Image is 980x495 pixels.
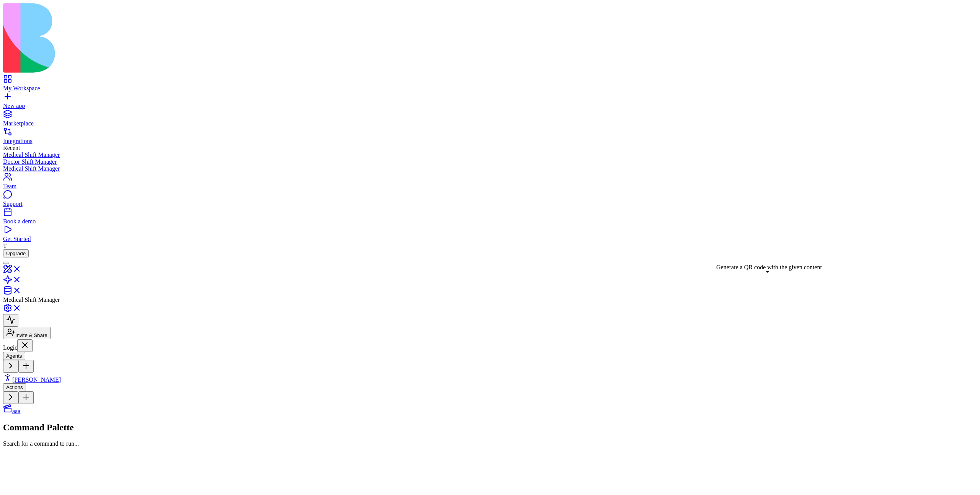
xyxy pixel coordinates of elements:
[3,120,977,127] div: Marketplace
[12,376,61,383] span: [PERSON_NAME]
[3,85,977,92] div: My Workspace
[3,422,977,433] h2: Command Palette
[3,218,977,225] div: Book a demo
[3,249,29,257] button: Upgrade
[3,236,977,243] div: Get Started
[3,113,977,127] a: Marketplace
[3,151,977,158] a: Medical Shift Manager
[3,131,977,145] a: Integrations
[3,96,977,109] a: New app
[6,353,22,359] span: Agents
[3,376,61,383] a: [PERSON_NAME]
[3,200,977,207] div: Support
[3,344,17,351] span: Logic
[3,176,977,190] a: Team
[3,296,60,303] span: Medical Shift Manager
[3,103,977,109] div: New app
[12,408,20,414] span: aaa
[3,194,977,207] a: Support
[3,3,311,73] img: logo
[3,158,977,165] a: Doctor Shift Manager
[3,440,977,447] p: Search for a command to run...
[3,250,29,256] a: Upgrade
[3,229,977,243] a: Get Started
[716,264,822,271] div: Generate a QR code with the given content
[3,211,977,225] a: Book a demo
[3,183,977,190] div: Team
[3,327,51,339] button: Invite & Share
[6,384,23,390] span: Actions
[3,145,20,151] span: Recent
[3,352,25,360] button: Agents
[3,165,977,172] a: Medical Shift Manager
[3,243,7,249] span: T
[3,408,20,414] a: aaa
[3,383,26,391] button: Actions
[3,78,977,92] a: My Workspace
[3,138,977,145] div: Integrations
